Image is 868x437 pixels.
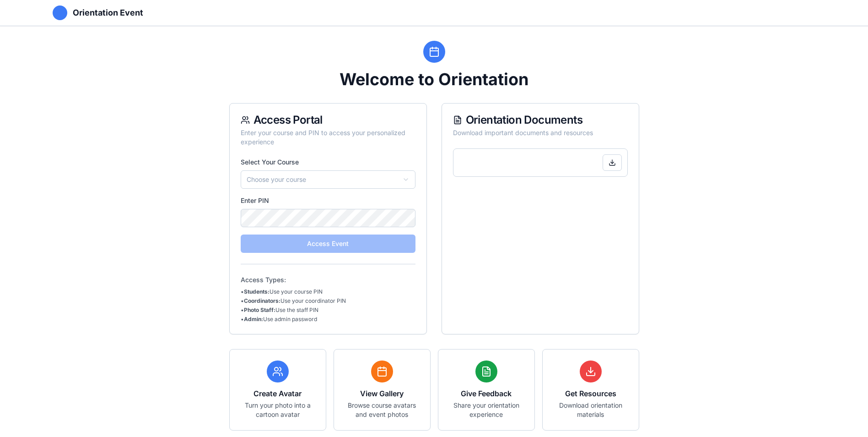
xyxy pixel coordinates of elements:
[241,275,415,284] p: Access Types:
[453,128,628,137] div: Download important documents and resources
[241,388,315,399] h3: Create Avatar
[244,288,270,295] strong: Students:
[241,128,415,147] div: Enter your course and PIN to access your personalized experience
[449,401,523,419] p: Share your orientation experience
[449,388,523,399] h3: Give Feedback
[554,401,628,419] p: Download orientation materials
[345,401,419,419] p: Browse course avatars and event photos
[241,316,415,323] li: • Use admin password
[241,306,415,314] li: • Use the staff PIN
[244,316,263,322] strong: Admin:
[241,158,415,167] label: Select Your Course
[73,6,143,19] h1: Orientation Event
[244,297,280,304] strong: Coordinators:
[466,115,582,126] span: Orientation Documents
[345,388,419,399] h3: View Gallery
[554,388,628,399] h3: Get Resources
[241,288,415,295] li: • Use your course PIN
[241,297,415,305] li: • Use your coordinator PIN
[253,115,323,126] span: Access Portal
[241,401,315,419] p: Turn your photo into a cartoon avatar
[241,196,415,205] label: Enter PIN
[229,70,639,88] h1: Welcome to Orientation
[244,306,275,313] strong: Photo Staff:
